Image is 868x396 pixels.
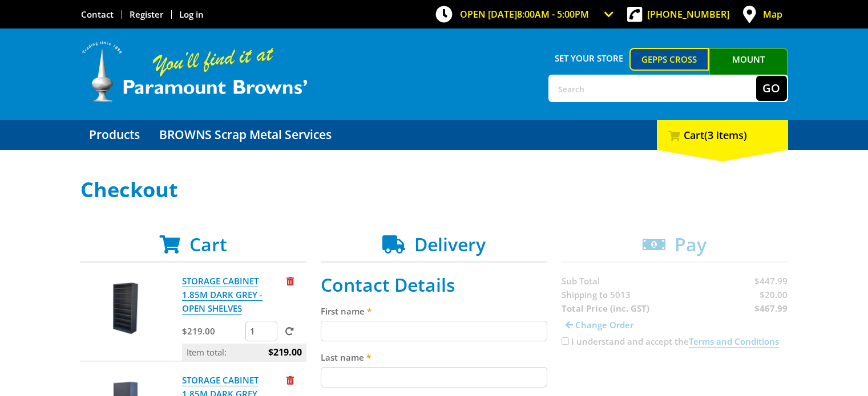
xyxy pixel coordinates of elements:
a: Remove from cart [286,275,294,287]
input: Please enter your last name. [321,367,547,387]
a: Go to the BROWNS Scrap Metal Services page [151,120,340,150]
span: Delivery [414,232,486,256]
span: Set your store [548,48,630,68]
img: STORAGE CABINET 1.85M DARK GREY - OPEN SHELVES [91,274,160,342]
label: Last name [321,350,547,364]
span: 8:00am - 5:00pm [517,8,589,21]
a: STORAGE CABINET 1.85M DARK GREY - OPEN SHELVES [182,275,263,315]
button: Go [756,76,787,101]
span: (3 items) [704,128,747,142]
a: Go to the registration page [130,9,163,20]
h1: Checkout [80,178,788,201]
a: Go to the Contact page [81,9,114,20]
p: Item total: [182,344,306,361]
input: Please enter your first name. [321,321,547,341]
div: Cart [657,120,788,150]
p: $219.00 [182,324,243,338]
a: Mount [PERSON_NAME] [709,48,788,91]
img: Paramount Browns' [80,40,309,103]
a: Go to the Products page [80,120,148,150]
a: Remove from cart [286,374,294,386]
span: $219.00 [268,344,302,361]
label: First name [321,304,547,318]
h2: Contact Details [321,274,547,296]
a: Log in [179,9,204,20]
a: Gepps Cross [629,48,709,71]
span: OPEN [DATE] [460,8,589,21]
input: Search [550,76,756,101]
span: Cart [189,232,227,256]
